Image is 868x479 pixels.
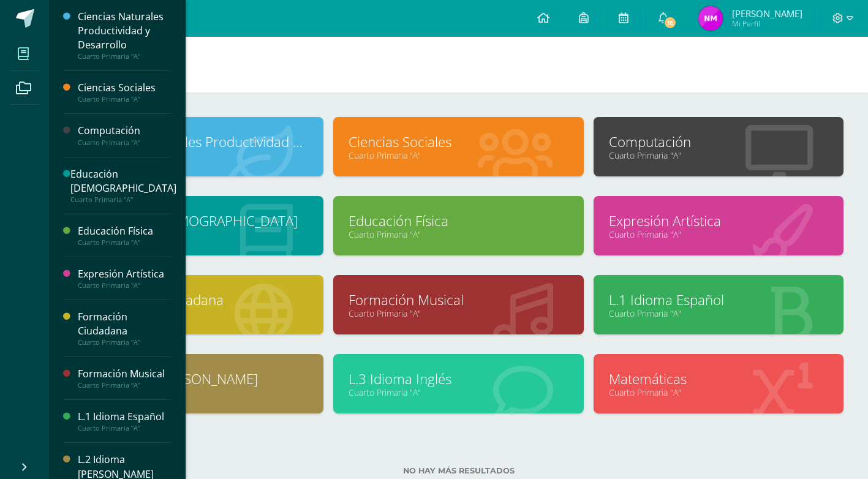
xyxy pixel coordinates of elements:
a: Cuarto Primaria "A" [349,307,568,319]
div: Cuarto Primaria "A" [78,95,171,104]
a: Formación CiudadanaCuarto Primaria "A" [78,310,171,347]
a: L.1 Idioma Español [609,290,828,309]
a: Cuarto Primaria "A" [349,228,568,240]
div: Computación [78,124,171,138]
img: 4d757bb7c32cc36617525ab15d3a5207.png [698,6,723,31]
a: L.1 Idioma EspañolCuarto Primaria "A" [78,410,171,432]
a: Cuarto Primaria "A" [609,387,828,398]
a: Formación Musical [349,290,568,309]
div: Educación Física [78,224,171,238]
div: Cuarto Primaria "A" [78,338,171,347]
a: Educación [DEMOGRAPHIC_DATA]Cuarto Primaria "A" [70,167,176,204]
span: 16 [663,16,677,29]
a: Formación MusicalCuarto Primaria "A" [78,367,171,390]
a: Educación [DEMOGRAPHIC_DATA] [89,211,308,230]
a: Cuarto Primaria "A" [89,387,308,398]
div: Formación Ciudadana [78,310,171,338]
div: Formación Musical [78,367,171,381]
div: Ciencias Sociales [78,81,171,95]
div: Ciencias Naturales Productividad y Desarrollo [78,10,171,52]
a: Educación FísicaCuarto Primaria "A" [78,224,171,247]
label: No hay más resultados [74,466,843,475]
div: Cuarto Primaria "A" [78,138,171,147]
div: Cuarto Primaria "A" [78,52,171,61]
a: Cuarto Primaria "A" [609,307,828,319]
div: Cuarto Primaria "A" [70,195,176,204]
a: Cuarto Primaria "A" [349,149,568,161]
a: Ciencias SocialesCuarto Primaria "A" [78,81,171,104]
a: Ciencias Sociales [349,132,568,151]
a: L.3 Idioma Inglés [349,369,568,388]
span: Mi Perfil [732,18,802,29]
a: Cuarto Primaria "A" [89,228,308,240]
a: Expresión ArtísticaCuarto Primaria "A" [78,267,171,290]
a: ComputaciónCuarto Primaria "A" [78,124,171,146]
a: Cuarto Primaria "A" [609,228,828,240]
a: Cuarto Primaria "A" [609,149,828,161]
div: Educación [DEMOGRAPHIC_DATA] [70,167,176,195]
a: Computación [609,132,828,151]
a: Formación Ciudadana [89,290,308,309]
a: Expresión Artística [609,211,828,230]
a: Cuarto Primaria "A" [349,387,568,398]
div: Cuarto Primaria "A" [78,281,171,290]
div: Expresión Artística [78,267,171,281]
div: L.1 Idioma Español [78,410,171,424]
a: Ciencias Naturales Productividad y DesarrolloCuarto Primaria "A" [78,10,171,61]
a: Cuarto Primaria "A" [89,307,308,319]
div: Cuarto Primaria "A" [78,424,171,432]
a: Cuarto Primaria "A" [89,149,308,161]
div: Cuarto Primaria "A" [78,381,171,390]
a: Matemáticas [609,369,828,388]
div: Cuarto Primaria "A" [78,238,171,247]
span: [PERSON_NAME] [732,7,802,20]
a: L.2 Idioma [PERSON_NAME] [89,369,308,388]
a: Ciencias Naturales Productividad y Desarrollo [89,132,308,151]
a: Educación Física [349,211,568,230]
